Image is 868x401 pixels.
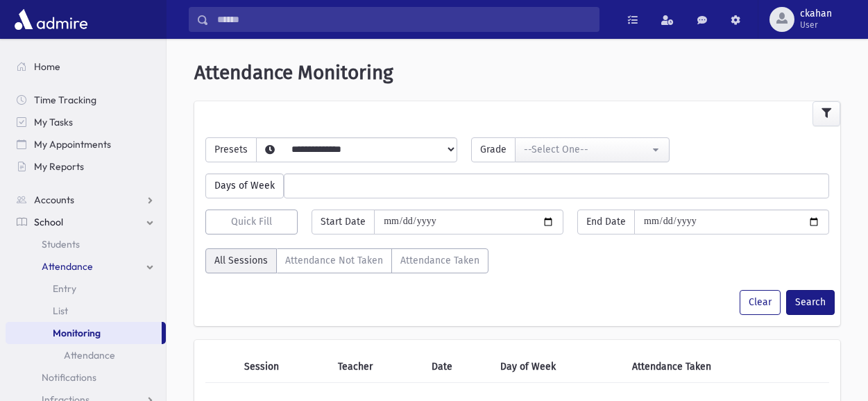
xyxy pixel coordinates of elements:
span: Start Date [312,210,375,234]
span: My Reports [34,160,84,173]
label: Attendance Not Taken [276,248,392,273]
span: Monitoring [53,327,101,339]
button: Clear [740,290,781,315]
span: List [53,305,68,317]
a: Attendance [6,344,166,366]
div: AttTaken [205,248,488,279]
span: Home [34,60,60,73]
a: Students [6,233,166,255]
label: Attendance Taken [391,248,488,273]
span: User [800,19,832,31]
button: Search [786,290,835,315]
th: Teacher [330,351,423,383]
button: Quick Fill [205,210,298,234]
button: --Select One-- [515,137,670,162]
span: Grade [471,137,516,162]
span: ckahan [800,8,832,19]
a: Notifications [6,366,166,389]
th: Attendance Taken [624,351,799,383]
a: Attendance [6,255,166,278]
span: Students [42,238,80,250]
span: Presets [205,137,257,162]
span: Accounts [34,194,74,206]
a: School [6,211,166,233]
span: Attendance [42,260,93,273]
span: My Tasks [34,116,73,128]
span: Time Tracking [34,94,96,106]
th: Date [423,351,492,383]
a: Time Tracking [6,89,166,111]
span: Entry [53,282,76,295]
span: Quick Fill [231,216,272,228]
th: Session [236,351,330,383]
span: Attendance Monitoring [194,61,393,84]
a: My Appointments [6,133,166,155]
a: My Tasks [6,111,166,133]
a: Home [6,56,166,78]
span: My Appointments [34,138,111,151]
label: All Sessions [205,248,277,273]
a: Accounts [6,189,166,211]
span: School [34,216,63,228]
div: --Select One-- [524,142,649,157]
a: Entry [6,278,166,300]
span: Notifications [42,371,96,384]
a: Monitoring [6,322,162,344]
input: Search [209,7,599,32]
span: End Date [577,210,635,234]
a: My Reports [6,155,166,178]
span: Days of Week [205,173,284,198]
img: AdmirePro [11,6,91,33]
th: Day of Week [492,351,624,383]
a: List [6,300,166,322]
